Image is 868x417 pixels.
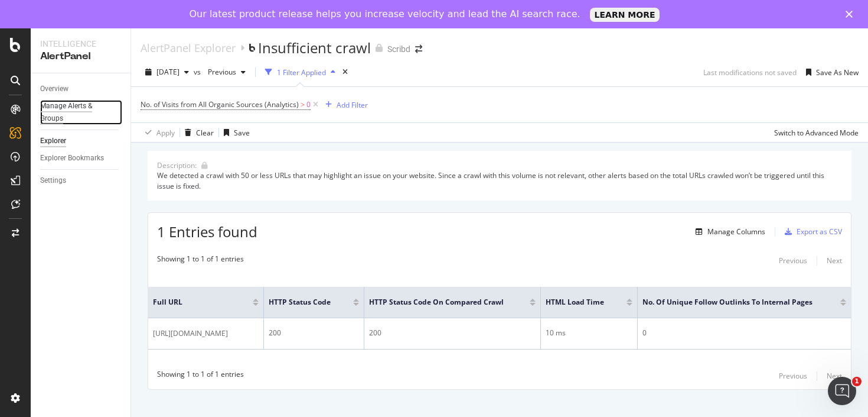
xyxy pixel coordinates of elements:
[277,67,326,77] div: 1 Filter Applied
[827,254,842,268] button: Next
[196,128,214,138] div: Clear
[40,174,122,187] a: Settings
[40,83,68,95] div: Overview
[321,98,368,112] button: Add Filter
[153,328,228,340] span: [URL][DOMAIN_NAME]
[816,67,859,77] div: Save As New
[306,96,311,113] span: 0
[40,100,111,125] div: Manage Alerts & Groups
[40,38,121,50] div: Intelligence
[337,100,368,110] div: Add Filter
[40,152,122,164] a: Explorer Bookmarks
[779,256,807,266] div: Previous
[40,152,104,164] div: Explorer Bookmarks
[546,297,609,308] span: HTML Load Time
[779,371,807,381] div: Previous
[219,123,250,142] button: Save
[369,297,512,308] span: HTTP Status Code On Compared Crawl
[642,328,846,338] div: 0
[156,67,180,77] span: 2025 Aug. 18th
[642,297,823,308] span: No. of Unique Follow Outlinks to Internal Pages
[141,63,194,82] button: [DATE]
[157,369,244,383] div: Showing 1 to 1 of 1 entries
[769,123,859,142] button: Switch to Advanced Mode
[707,227,765,237] div: Manage Columns
[590,8,660,22] a: LEARN MORE
[157,254,244,268] div: Showing 1 to 1 of 1 entries
[269,328,359,338] div: 200
[203,63,250,82] button: Previous
[157,160,197,170] div: Description:
[703,67,797,77] div: Last modifications not saved
[797,227,842,237] div: Export as CSV
[190,8,580,20] div: Our latest product release helps you increase velocity and lead the AI search race.
[369,328,536,338] div: 200
[774,128,859,138] div: Switch to Advanced Mode
[415,45,422,53] div: arrow-right-arrow-left
[846,11,857,18] div: Close
[157,170,842,190] div: We detected a crawl with 50 or less URLs that may highlight an issue on your website. Since a cra...
[340,66,350,78] div: times
[827,369,842,383] button: Next
[40,135,66,147] div: Explorer
[141,41,236,54] a: AlertPanel Explorer
[141,123,175,142] button: Apply
[141,99,299,109] span: No. of Visits from All Organic Sources (Analytics)
[301,99,305,109] span: >
[546,328,632,338] div: 10 ms
[40,135,122,147] a: Explorer
[269,297,335,308] span: HTTP Status Code
[194,67,203,77] span: vs
[260,63,340,82] button: 1 Filter Applied
[779,254,807,268] button: Previous
[153,297,235,308] span: Full URL
[40,100,122,125] a: Manage Alerts & Groups
[157,222,257,241] span: 1 Entries found
[779,369,807,383] button: Previous
[801,63,859,82] button: Save As New
[827,371,842,381] div: Next
[387,43,410,55] div: Scribd
[828,377,856,405] iframe: Intercom live chat
[40,50,121,63] div: AlertPanel
[780,222,842,241] button: Export as CSV
[40,83,122,95] a: Overview
[234,128,250,138] div: Save
[40,174,66,187] div: Settings
[691,225,765,239] button: Manage Columns
[852,377,862,386] span: 1
[203,67,236,77] span: Previous
[258,38,371,58] div: Insufficient crawl
[827,256,842,266] div: Next
[156,128,175,138] div: Apply
[180,123,214,142] button: Clear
